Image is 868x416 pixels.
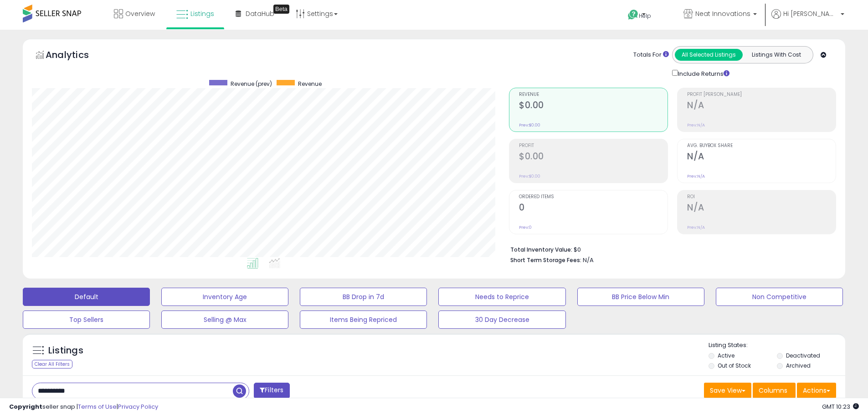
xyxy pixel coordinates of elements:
[665,68,740,79] div: Include Returns
[687,202,836,215] h2: N/A
[687,100,836,112] h2: N/A
[783,9,838,18] span: Hi [PERSON_NAME]
[510,246,572,253] b: Total Inventory Value:
[687,92,836,97] span: Profit [PERSON_NAME]
[687,151,836,163] h2: N/A
[822,402,859,411] span: 2025-10-13 10:23 GMT
[759,386,787,395] span: Columns
[633,51,669,59] div: Totals For
[32,360,72,369] div: Clear All Filters
[254,383,289,399] button: Filters
[438,311,565,329] button: 30 Day Decrease
[519,143,668,148] span: Profit
[438,288,565,306] button: Needs to Reprice
[510,256,581,264] b: Short Term Storage Fees:
[687,195,836,200] span: ROI
[246,9,274,18] span: DataHub
[687,174,705,179] small: Prev: N/A
[273,5,289,14] div: Tooltip anchor
[510,243,829,254] li: $0
[23,288,150,306] button: Default
[718,352,734,359] label: Active
[9,402,42,411] strong: Copyright
[300,311,427,329] button: Items Being Repriced
[675,49,743,61] button: All Selected Listings
[577,288,704,306] button: BB Price Below Min
[583,256,594,264] span: N/A
[48,344,83,357] h5: Listings
[519,202,668,215] h2: 0
[298,80,322,88] span: Revenue
[753,383,796,398] button: Columns
[519,195,668,200] span: Ordered Items
[78,402,117,411] a: Terms of Use
[519,92,668,97] span: Revenue
[786,362,811,369] label: Archived
[519,151,668,163] h2: $0.00
[621,2,669,30] a: Help
[161,311,288,329] button: Selling @ Max
[231,80,272,88] span: Revenue (prev)
[716,288,843,306] button: Non Competitive
[687,122,705,128] small: Prev: N/A
[709,341,845,350] p: Listing States:
[695,9,750,18] span: Neat Innovations
[9,403,158,411] div: seller snap | |
[718,362,751,369] label: Out of Stock
[627,9,639,21] i: Get Help
[118,402,158,411] a: Privacy Policy
[519,225,532,230] small: Prev: 0
[519,100,668,112] h2: $0.00
[161,288,288,306] button: Inventory Age
[786,352,820,359] label: Deactivated
[771,9,844,30] a: Hi [PERSON_NAME]
[190,9,214,18] span: Listings
[300,288,427,306] button: BB Drop in 7d
[125,9,155,18] span: Overview
[23,311,150,329] button: Top Sellers
[797,383,836,398] button: Actions
[519,174,540,179] small: Prev: $0.00
[704,383,751,398] button: Save View
[639,12,651,20] span: Help
[519,122,540,128] small: Prev: $0.00
[687,143,836,148] span: Avg. Buybox Share
[742,49,810,61] button: Listings With Cost
[46,48,107,63] h5: Analytics
[687,225,705,230] small: Prev: N/A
